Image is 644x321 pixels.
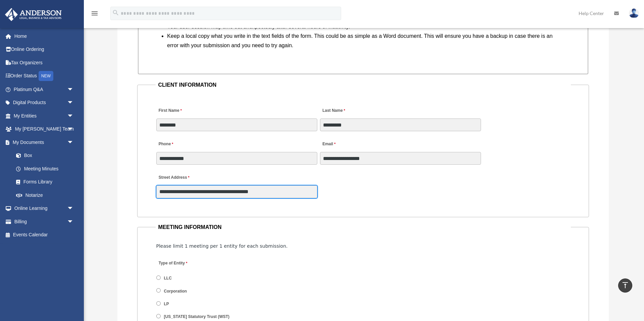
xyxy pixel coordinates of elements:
[156,173,220,182] label: Street Address
[320,106,347,115] label: Last Name
[156,223,571,232] legend: MEETING INFORMATION
[67,136,80,149] span: arrow_drop_down
[5,96,84,109] a: Digital Productsarrow_drop_down
[162,288,190,294] label: Corporation
[162,275,174,282] label: LLC
[5,29,84,43] a: Home
[3,8,64,21] img: Anderson Advisors Platinum Portal
[621,281,629,289] i: vertical_align_top
[156,243,288,249] span: Please limit 1 meeting per 1 entity for each submission.
[9,149,84,162] a: Box
[156,106,183,115] label: First Name
[91,9,99,17] i: menu
[67,215,80,229] span: arrow_drop_down
[5,215,84,228] a: Billingarrow_drop_down
[162,314,232,320] label: [US_STATE] Statutory Trust (WST)
[5,83,84,96] a: Platinum Q&Aarrow_drop_down
[5,56,84,69] a: Tax Organizers
[5,69,84,83] a: Order StatusNEW
[67,96,80,110] span: arrow_drop_down
[5,136,84,149] a: My Documentsarrow_drop_down
[9,175,84,189] a: Forms Library
[67,123,80,136] span: arrow_drop_down
[167,31,564,50] li: Keep a local copy what you write in the text fields of the form. This could be as simple as a Wor...
[91,12,99,17] a: menu
[39,71,53,81] div: NEW
[156,80,571,90] legend: CLIENT INFORMATION
[67,202,80,216] span: arrow_drop_down
[5,109,84,123] a: My Entitiesarrow_drop_down
[5,43,84,56] a: Online Ordering
[5,123,84,136] a: My [PERSON_NAME] Teamarrow_drop_down
[629,8,639,18] img: User Pic
[67,109,80,123] span: arrow_drop_down
[162,301,172,307] label: LP
[67,83,80,96] span: arrow_drop_down
[320,140,337,149] label: Email
[5,202,84,215] a: Online Learningarrow_drop_down
[9,188,84,202] a: Notarize
[5,228,84,242] a: Events Calendar
[618,278,632,293] a: vertical_align_top
[156,259,220,268] label: Type of Entity
[9,162,80,175] a: Meeting Minutes
[156,140,175,149] label: Phone
[112,9,119,16] i: search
